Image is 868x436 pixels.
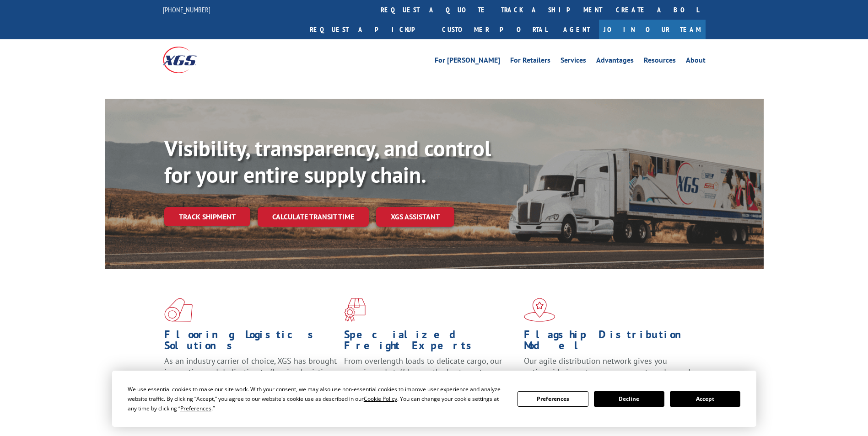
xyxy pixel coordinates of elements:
span: Preferences [180,404,211,412]
span: Cookie Policy [364,395,397,403]
a: Agent [554,20,599,39]
h1: Flooring Logistics Solutions [164,329,337,356]
span: Our agile distribution network gives you nationwide inventory management on demand. [524,356,692,377]
a: XGS ASSISTANT [376,207,454,227]
button: Decline [594,391,664,407]
a: Advantages [596,57,634,67]
a: Join Our Team [599,20,706,39]
h1: Specialized Freight Experts [344,329,517,356]
img: xgs-icon-focused-on-flooring-red [344,298,366,322]
button: Preferences [518,391,588,407]
span: As an industry carrier of choice, XGS has brought innovation and dedication to flooring logistics... [164,356,337,388]
b: Visibility, transparency, and control for your entire supply chain. [164,134,491,189]
a: About [686,57,706,67]
div: We use essential cookies to make our site work. With your consent, we may also use non-essential ... [128,384,507,413]
p: From overlength loads to delicate cargo, our experienced staff knows the best way to move your fr... [344,356,517,396]
a: Track shipment [164,207,250,226]
a: Services [561,57,586,67]
a: For [PERSON_NAME] [435,57,500,67]
img: xgs-icon-total-supply-chain-intelligence-red [164,298,193,322]
a: For Retailers [510,57,550,67]
h1: Flagship Distribution Model [524,329,697,356]
img: xgs-icon-flagship-distribution-model-red [524,298,555,322]
a: Resources [644,57,676,67]
a: Customer Portal [435,20,554,39]
button: Accept [670,391,740,407]
a: Calculate transit time [258,207,369,227]
a: Request a pickup [303,20,435,39]
a: [PHONE_NUMBER] [163,5,210,14]
div: Cookie Consent Prompt [112,371,756,427]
